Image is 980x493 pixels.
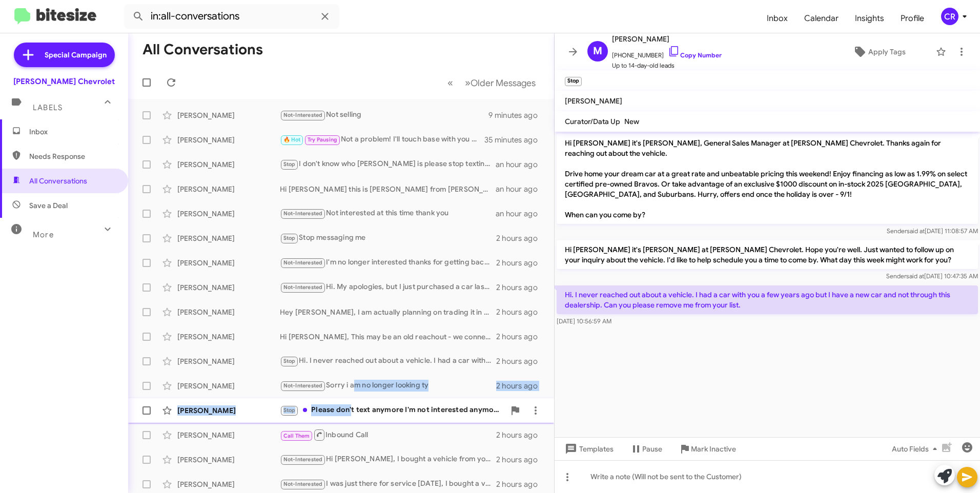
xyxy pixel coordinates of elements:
[593,43,602,59] span: M
[884,440,949,458] button: Auto Fields
[33,230,54,239] span: More
[496,356,546,366] div: 2 hours ago
[557,317,611,325] span: [DATE] 10:56:59 AM
[907,227,925,235] span: said at
[496,159,546,170] div: an hour ago
[280,281,496,293] div: Hi. My apologies, but I just purchased a car last year from your dealership and I'm not looking f...
[177,307,280,317] div: [PERSON_NAME]
[283,382,323,389] span: Not-Interested
[488,110,546,120] div: 9 minutes ago
[29,176,87,186] span: All Conversations
[280,404,505,416] div: Please don't text anymore I'm not interested anymore I was just looking
[496,282,546,293] div: 2 hours ago
[177,405,280,416] div: [PERSON_NAME]
[177,258,280,268] div: [PERSON_NAME]
[280,355,496,367] div: Hi. I never reached out about a vehicle. I had a car with you a few years ago but I have a new ca...
[471,77,536,89] span: Older Messages
[280,428,496,441] div: Inbound Call
[624,117,639,126] span: New
[177,110,280,120] div: [PERSON_NAME]
[29,127,116,137] span: Inbox
[177,233,280,243] div: [PERSON_NAME]
[14,43,115,67] a: Special Campaign
[668,51,722,59] a: Copy Number
[280,109,488,121] div: Not selling
[642,440,662,458] span: Pause
[142,42,263,58] h1: All Conversations
[796,4,847,33] a: Calendar
[280,184,496,194] div: Hi [PERSON_NAME] this is [PERSON_NAME] from [PERSON_NAME] in [GEOGRAPHIC_DATA], This is my cell n...
[177,430,280,440] div: [PERSON_NAME]
[563,440,614,458] span: Templates
[283,481,323,487] span: Not-Interested
[847,4,892,33] a: Insights
[283,136,301,143] span: 🔥 Hot
[441,72,459,93] button: Previous
[280,257,496,269] div: I'm no longer interested thanks for getting back though
[442,72,542,93] nav: Page navigation example
[308,136,337,143] span: Try Pausing
[283,456,323,463] span: Not-Interested
[280,232,496,244] div: Stop messaging me
[280,307,496,317] div: Hey [PERSON_NAME], I am actually planning on trading it in at [PERSON_NAME] Nissan of Stanhope, g...
[283,210,323,217] span: Not-Interested
[465,76,471,89] span: »
[496,381,546,391] div: 2 hours ago
[827,43,931,61] button: Apply Tags
[496,479,546,489] div: 2 hours ago
[484,135,546,145] div: 35 minutes ago
[565,96,622,106] span: [PERSON_NAME]
[886,272,978,280] span: Sender [DATE] 10:47:35 AM
[280,208,496,219] div: Not interested at this time thank you
[759,4,796,33] a: Inbox
[124,4,339,29] input: Search
[892,4,932,33] a: Profile
[280,478,496,490] div: I was just there for service [DATE], I bought a vehicle there last year
[280,332,496,342] div: Hi [PERSON_NAME], This may be an old reachout - we connected in the fall of 2022 and purchased a ...
[280,454,496,465] div: Hi [PERSON_NAME], I bought a vehicle from you in [DATE] and am satisfied with it. I haven't conne...
[283,235,296,241] span: Stop
[565,77,582,86] small: Stop
[283,433,310,439] span: Call Them
[283,407,296,414] span: Stop
[29,151,116,161] span: Needs Response
[283,284,323,291] span: Not-Interested
[612,45,722,60] span: [PHONE_NUMBER]
[612,60,722,71] span: Up to 14-day-old leads
[892,440,941,458] span: Auto Fields
[557,240,978,269] p: Hi [PERSON_NAME] it's [PERSON_NAME] at [PERSON_NAME] Chevrolet. Hope you're well. Just wanted to ...
[496,209,546,219] div: an hour ago
[557,134,978,224] p: Hi [PERSON_NAME] it's [PERSON_NAME], General Sales Manager at [PERSON_NAME] Chevrolet. Thanks aga...
[555,440,622,458] button: Templates
[177,479,280,489] div: [PERSON_NAME]
[496,258,546,268] div: 2 hours ago
[177,455,280,465] div: [PERSON_NAME]
[177,381,280,391] div: [PERSON_NAME]
[283,259,323,266] span: Not-Interested
[496,307,546,317] div: 2 hours ago
[941,8,958,25] div: CR
[459,72,542,93] button: Next
[691,440,736,458] span: Mark Inactive
[496,184,546,194] div: an hour ago
[177,135,280,145] div: [PERSON_NAME]
[283,112,323,118] span: Not-Interested
[283,161,296,168] span: Stop
[612,33,722,45] span: [PERSON_NAME]
[280,158,496,170] div: I don't know who [PERSON_NAME] is please stop texting me !!!!
[447,76,453,89] span: «
[496,332,546,342] div: 2 hours ago
[177,159,280,170] div: [PERSON_NAME]
[670,440,744,458] button: Mark Inactive
[177,332,280,342] div: [PERSON_NAME]
[496,430,546,440] div: 2 hours ago
[177,209,280,219] div: [PERSON_NAME]
[932,8,969,25] button: CR
[29,200,68,211] span: Save a Deal
[622,440,670,458] button: Pause
[283,358,296,364] span: Stop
